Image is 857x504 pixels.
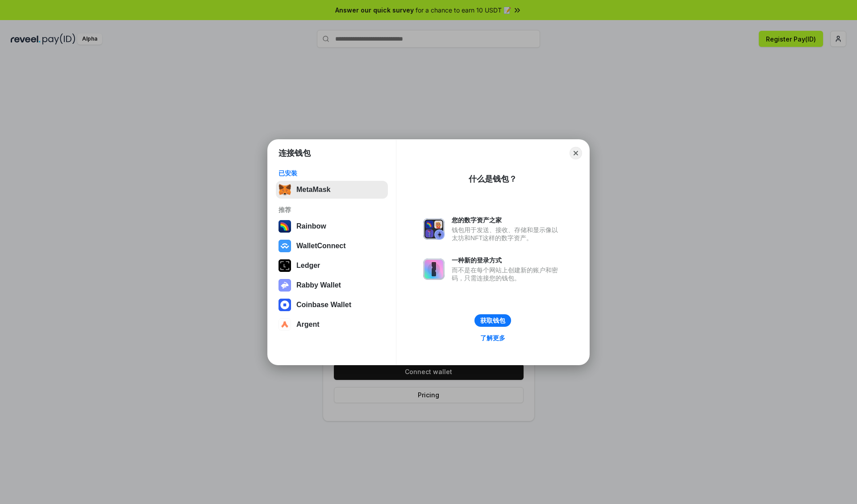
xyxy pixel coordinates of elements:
[279,169,385,177] div: 已安装
[276,316,388,333] button: Argent
[570,147,582,159] button: Close
[480,317,505,325] div: 获取钱包
[452,216,562,224] div: 您的数字资产之家
[296,281,341,289] div: Rabby Wallet
[452,256,562,264] div: 一种新的登录方式
[279,220,291,233] img: svg+xml,%3Csvg%20width%3D%22120%22%20height%3D%22120%22%20viewBox%3D%220%200%20120%20120%22%20fil...
[475,332,511,344] a: 了解更多
[452,226,562,242] div: 钱包用于发送、接收、存储和显示像以太坊和NFT这样的数字资产。
[276,217,388,235] button: Rainbow
[279,206,385,214] div: 推荐
[276,276,388,294] button: Rabby Wallet
[452,266,562,282] div: 而不是在每个网站上创建新的账户和密码，只需连接您的钱包。
[279,279,291,292] img: svg+xml,%3Csvg%20xmlns%3D%22http%3A%2F%2Fwww.w3.org%2F2000%2Fsvg%22%20fill%3D%22none%22%20viewBox...
[276,296,388,314] button: Coinbase Wallet
[276,237,388,255] button: WalletConnect
[279,318,291,331] img: svg+xml,%3Csvg%20width%3D%2228%22%20height%3D%2228%22%20viewBox%3D%220%200%2028%2028%22%20fill%3D...
[296,262,320,270] div: Ledger
[296,222,326,230] div: Rainbow
[296,186,330,194] div: MetaMask
[296,321,320,329] div: Argent
[474,314,511,327] button: 获取钱包
[279,259,291,272] img: svg+xml,%3Csvg%20xmlns%3D%22http%3A%2F%2Fwww.w3.org%2F2000%2Fsvg%22%20width%3D%2228%22%20height%3...
[296,301,351,309] div: Coinbase Wallet
[480,334,505,342] div: 了解更多
[276,181,388,199] button: MetaMask
[279,148,311,158] h1: 连接钱包
[423,218,445,240] img: svg+xml,%3Csvg%20xmlns%3D%22http%3A%2F%2Fwww.w3.org%2F2000%2Fsvg%22%20fill%3D%22none%22%20viewBox...
[423,258,445,280] img: svg+xml,%3Csvg%20xmlns%3D%22http%3A%2F%2Fwww.w3.org%2F2000%2Fsvg%22%20fill%3D%22none%22%20viewBox...
[279,299,291,311] img: svg+xml,%3Csvg%20width%3D%2228%22%20height%3D%2228%22%20viewBox%3D%220%200%2028%2028%22%20fill%3D...
[469,174,517,184] div: 什么是钱包？
[296,242,346,250] div: WalletConnect
[279,183,291,196] img: svg+xml,%3Csvg%20fill%3D%22none%22%20height%3D%2233%22%20viewBox%3D%220%200%2035%2033%22%20width%...
[279,240,291,252] img: svg+xml,%3Csvg%20width%3D%2228%22%20height%3D%2228%22%20viewBox%3D%220%200%2028%2028%22%20fill%3D...
[276,257,388,275] button: Ledger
